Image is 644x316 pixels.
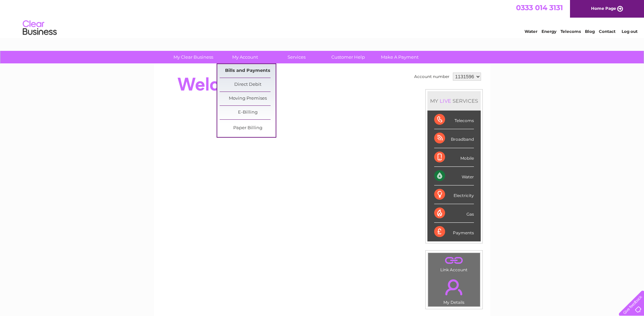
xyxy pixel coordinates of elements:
[428,274,480,307] td: My Details
[434,111,474,129] div: Telecoms
[434,204,474,223] div: Gas
[220,92,276,105] a: Moving Premises
[599,29,615,34] a: Contact
[162,4,483,33] div: Clear Business is a trading name of Verastar Limited (registered in [GEOGRAPHIC_DATA] No. 3667643...
[22,18,57,38] img: logo.png
[372,51,428,63] a: Make A Payment
[622,29,638,34] a: Log out
[434,148,474,167] div: Mobile
[434,185,474,204] div: Electricity
[525,29,537,34] a: Water
[434,223,474,241] div: Payments
[430,255,478,266] a: .
[220,121,276,135] a: Paper Billing
[220,78,276,92] a: Direct Debit
[428,253,480,274] td: Link Account
[412,71,451,82] td: Account number
[434,167,474,185] div: Water
[438,98,453,104] div: LIVE
[269,51,325,63] a: Services
[585,29,595,34] a: Blog
[427,91,481,111] div: MY SERVICES
[541,29,556,34] a: Energy
[220,106,276,119] a: E-Billing
[320,51,376,63] a: Customer Help
[430,275,478,299] a: .
[165,51,221,63] a: My Clear Business
[434,129,474,148] div: Broadband
[220,64,276,78] a: Bills and Payments
[560,29,581,34] a: Telecoms
[217,51,273,63] a: My Account
[516,3,563,12] a: 0333 014 3131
